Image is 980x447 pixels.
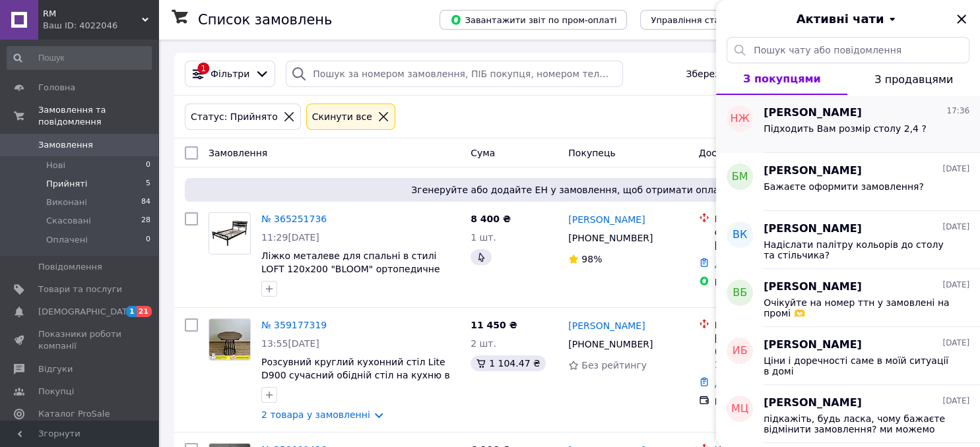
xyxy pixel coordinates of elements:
[640,10,762,30] button: Управління статусами
[38,408,110,420] span: Каталог ProSale
[38,363,73,375] span: Відгуки
[471,338,496,349] span: 2 шт.
[471,355,546,371] div: 1 104.47 ₴
[715,378,767,388] a: Додати ЕН
[568,213,645,226] a: [PERSON_NAME]
[764,123,927,134] span: Підходить Вам розмір столу 2,4 ?
[261,320,327,330] a: № 359177319
[715,276,845,289] div: Пром-оплата
[46,215,91,227] span: Скасовані
[733,227,747,243] span: ВК
[764,396,862,411] span: [PERSON_NAME]
[716,95,980,153] button: НЖ[PERSON_NAME]17:36Підходить Вам розмір столу 2,4 ?
[942,280,969,291] span: [DATE]
[209,318,251,361] a: Фото товару
[581,254,602,264] span: 98%
[566,335,655,353] div: [PHONE_NUMBER]
[733,285,747,301] span: ВБ
[188,109,280,124] div: Статус: Прийнято
[471,320,517,330] span: 11 450 ₴
[730,111,749,127] span: НЖ
[38,283,122,295] span: Товари та послуги
[727,37,969,63] input: Пошук чату або повідомлення
[715,318,845,332] div: Нова Пошта
[261,214,327,224] a: № 365251736
[716,63,847,95] button: З покупцями
[286,61,623,87] input: Пошук за номером замовлення, ПІБ покупця, номером телефону, Email, номером накладної
[198,12,332,28] h1: Список замовлень
[716,269,980,327] button: ВБ[PERSON_NAME][DATE]Очікуйте на номер ттн у замовлені на промі 🫶
[764,338,862,353] span: [PERSON_NAME]
[146,234,150,246] span: 0
[731,402,748,417] span: МЦ
[38,261,102,273] span: Повідомлення
[137,306,152,317] span: 21
[942,222,969,233] span: [DATE]
[568,148,615,158] span: Покупець
[471,232,496,243] span: 1 шт.
[141,215,150,227] span: 28
[261,357,450,394] a: Розсувний круглий кухонний стіл Lite D900 сучасний обідній стіл на кухню в стилі Loft, логотип ст...
[38,104,158,128] span: Замовлення та повідомлення
[764,280,862,295] span: [PERSON_NAME]
[7,46,152,70] input: Пошук
[38,82,75,94] span: Головна
[716,327,980,385] button: ИБ[PERSON_NAME][DATE]Ціни і доречності саме в моїй ситуації в домі
[450,14,616,26] span: Завантажити звіт по пром-оплаті
[440,10,627,30] button: Завантажити звіт по пром-оплаті
[715,395,845,408] div: Післяплата
[946,105,969,117] span: 17:36
[141,196,150,208] span: 84
[716,153,980,211] button: БМ[PERSON_NAME][DATE]Бажаєте оформити замовлення?
[715,212,845,225] div: Нова Пошта
[942,396,969,407] span: [DATE]
[753,11,943,28] button: Активні чати
[764,105,862,121] span: [PERSON_NAME]
[261,232,319,243] span: 11:29[DATE]
[874,73,953,86] span: З продавцями
[715,332,845,371] div: [GEOGRAPHIC_DATA], №17 (до 200 кг): вул. Середня, 10Ж
[46,160,65,171] span: Нові
[209,148,267,158] span: Замовлення
[38,139,93,151] span: Замовлення
[209,212,251,254] a: Фото товару
[471,148,495,158] span: Cума
[471,214,511,224] span: 8 400 ₴
[209,213,250,254] img: Фото товару
[126,306,137,317] span: 1
[699,148,796,158] span: Доставка та оплата
[261,251,440,287] a: Ліжко металеве для спальні в стилі LOFT 120х200 "BLOOM" ортопедичне полуторне залізне ліжко RMX
[310,109,375,124] div: Cкинути все
[43,20,158,32] div: Ваш ID: 4022046
[46,178,87,190] span: Прийняті
[211,67,249,80] span: Фільтри
[942,338,969,349] span: [DATE]
[764,181,924,192] span: Бажаєте оформити замовлення?
[847,63,980,95] button: З продавцями
[796,11,884,28] span: Активні чати
[43,8,142,20] span: RM
[651,15,752,25] span: Управління статусами
[146,178,150,190] span: 5
[764,164,862,179] span: [PERSON_NAME]
[46,196,87,208] span: Виконані
[764,239,951,260] span: Надіслати палітру кольорів до столу та стільчика?
[764,413,951,434] span: підкажіть, будь ласка, чому бажаєте відмінити замовлення? ми можемо підібрати для Вас інший стіл
[190,183,951,196] span: Згенеруйте або додайте ЕН у замовлення, щоб отримати оплату
[261,409,370,420] a: 2 товара у замовленні
[743,73,821,85] span: З покупцями
[764,222,862,237] span: [PERSON_NAME]
[715,258,767,269] a: Додати ЕН
[568,319,645,332] a: [PERSON_NAME]
[38,306,136,318] span: [DEMOGRAPHIC_DATA]
[686,67,782,80] span: Збережені фільтри:
[715,225,845,252] div: смт. Приютівка, №1: вул. [STREET_ADDRESS]
[716,211,980,269] button: ВК[PERSON_NAME][DATE]Надіслати палітру кольорів до столу та стільчика?
[566,229,655,247] div: [PHONE_NUMBER]
[209,319,250,360] img: Фото товару
[954,11,969,27] button: Закрити
[38,386,74,398] span: Покупці
[46,234,88,246] span: Оплачені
